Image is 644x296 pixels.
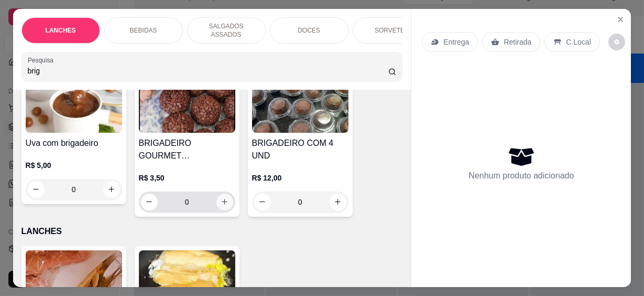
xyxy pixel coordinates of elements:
label: Pesquisa [28,56,57,65]
img: product-image [26,67,122,133]
p: SORVETES [375,26,409,35]
p: R$ 5,00 [26,160,122,171]
p: DOCES [298,26,320,35]
h4: BRIGADEIRO COM 4 UND [252,137,348,162]
button: increase-product-quantity [103,181,120,198]
button: Close [612,11,629,28]
h4: Uva com brigadeiro [26,137,122,150]
p: BEBIDAS [130,26,157,35]
button: decrease-product-quantity [28,181,45,198]
p: R$ 12,00 [252,173,348,183]
p: LANCHES [46,26,76,35]
button: decrease-product-quantity [254,194,271,210]
p: SALGADOS ASSADOS [196,22,257,39]
input: Pesquisa [28,66,388,76]
p: Retirada [504,37,531,47]
button: increase-product-quantity [216,194,233,210]
h4: BRIGADEIRO GOURMET TRADICIONAL [139,137,235,162]
button: decrease-product-quantity [608,34,625,50]
button: increase-product-quantity [330,194,346,210]
img: product-image [139,67,235,133]
img: product-image [252,67,348,133]
p: Entrega [443,37,469,47]
p: C.Local [566,37,591,47]
button: decrease-product-quantity [141,194,158,210]
p: LANCHES [21,225,403,238]
p: Nenhum produto adicionado [468,170,574,182]
p: R$ 3,50 [139,173,235,183]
